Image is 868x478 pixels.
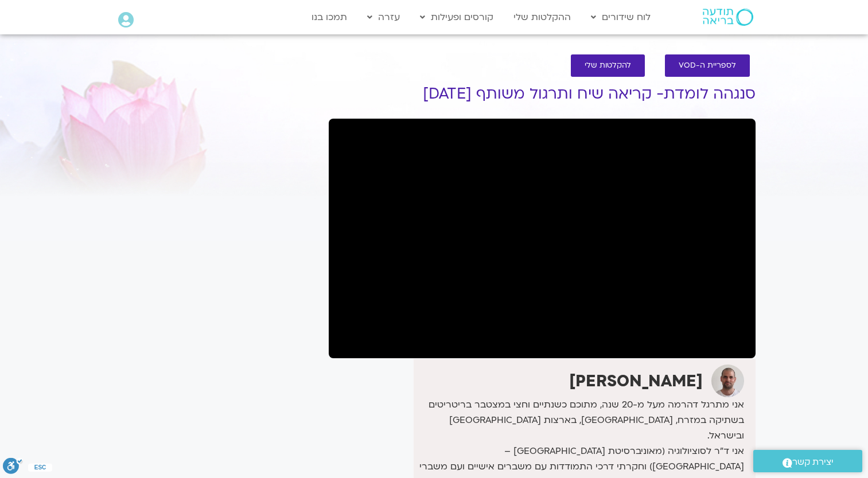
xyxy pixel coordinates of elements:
[306,6,353,28] a: תמכו בנו
[711,365,744,397] img: דקל קנטי
[679,61,736,70] span: לספריית ה-VOD
[569,370,703,392] strong: [PERSON_NAME]
[665,54,750,77] a: לספריית ה-VOD
[329,85,756,103] h1: סנגהה לומדת- קריאה שיח ותרגול משותף [DATE]
[703,9,753,26] img: תודעה בריאה
[361,6,406,28] a: עזרה
[585,61,631,70] span: להקלטות שלי
[585,6,656,28] a: לוח שידורים
[792,455,834,470] span: יצירת קשר
[571,54,645,77] a: להקלטות שלי
[414,6,499,28] a: קורסים ופעילות
[753,450,862,472] a: יצירת קשר
[508,6,577,28] a: ההקלטות שלי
